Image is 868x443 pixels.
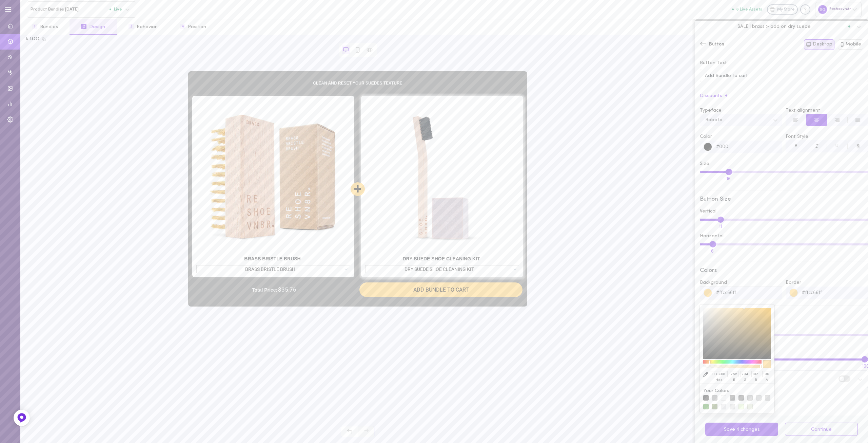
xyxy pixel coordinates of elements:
[800,4,810,15] div: Knowledge center
[762,377,771,383] label: a
[110,7,122,12] span: Live
[196,256,349,262] span: BRASS BRISTLE BRUSH
[785,423,858,436] button: Continue
[727,177,731,182] div: 16
[741,377,749,383] label: g
[700,69,868,82] input: Button Text
[365,256,517,262] span: DRY SUEDE SHOE CLEANING KIT
[26,37,40,41] div: b-18265
[738,404,744,409] div: #ecfcd4
[703,395,709,401] div: #373737
[358,426,375,437] span: Redo
[180,24,185,29] span: 4
[786,279,868,286] span: Border
[730,395,735,401] div: #7c7c7c
[747,395,753,401] div: #bcbcbc
[737,23,811,30] span: SALE | brass > add on dry suede
[700,267,868,274] div: Colors
[705,423,778,436] button: Save 4 changes
[700,243,868,245] input: Horizontal6
[700,94,722,98] span: Discounts
[835,144,839,149] span: U
[700,133,782,140] span: Color
[786,107,868,114] span: Text alignment
[700,60,727,66] span: Button Text
[738,395,744,401] div: #747474
[730,377,738,383] label: r
[721,395,726,401] div: #fbfbfb
[747,404,753,409] div: #ecf0dc
[700,161,709,166] span: Size
[168,19,218,35] button: 4Position
[730,404,735,409] div: #dcdcdd
[20,19,70,35] button: 1Bundles
[712,404,717,409] div: #869966
[700,334,868,336] input: Width1
[765,395,770,401] div: #c4c4c4
[794,144,797,149] span: B
[705,118,723,123] div: Roboto
[700,209,716,214] span: Vertical
[359,282,522,297] div: Add Bundle to cart
[277,286,297,293] span: $35.76
[365,265,519,273] div: DRY SUEDE SHOE CLEANING KIT
[767,4,798,15] a: My Store
[719,224,722,229] div: 11
[70,19,117,35] button: 2Design
[700,279,782,286] span: Background
[804,39,834,50] button: Desktop
[700,234,724,239] span: Horizontal
[700,107,722,114] span: Typeface
[856,144,859,149] span: S
[252,288,277,292] div: Total Price:
[756,395,762,401] div: #cdcdce
[31,7,110,12] span: Product Bundles [DATE]
[129,24,134,29] span: 3
[806,140,827,152] button: I
[815,143,818,149] span: I
[732,7,762,12] button: 6 Live Assets
[703,404,709,409] div: #5ea44c
[751,377,760,383] label: b
[815,2,862,17] div: Reshoevn8r
[711,249,714,254] div: 6
[725,92,728,100] span: +
[17,413,27,423] img: Feedback Button
[777,7,795,13] span: My Store
[786,133,868,140] span: Font Style
[700,312,868,318] div: Border
[117,19,168,35] button: 3Behavior
[838,39,864,50] button: Mobile
[700,196,868,202] div: Button Size
[732,7,767,12] a: 6 Live Assets
[309,81,406,86] div: CLEAN AND RESET YOUR SUEDES TEXTURE
[710,377,728,383] label: hex
[700,219,868,221] input: Vertical11
[847,140,868,152] button: S
[721,404,726,409] div: #e3e4e5
[712,395,717,401] div: #a6a6a6
[700,358,868,361] input: Radius100
[709,41,724,48] span: Button
[351,182,365,196] span: +
[827,140,848,152] button: U
[196,265,350,273] div: BRASS BRISTLE BRUSH
[700,171,868,173] input: Size16
[341,426,358,437] span: Undo
[81,24,86,29] span: 2
[786,140,806,152] button: B
[32,24,37,29] span: 1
